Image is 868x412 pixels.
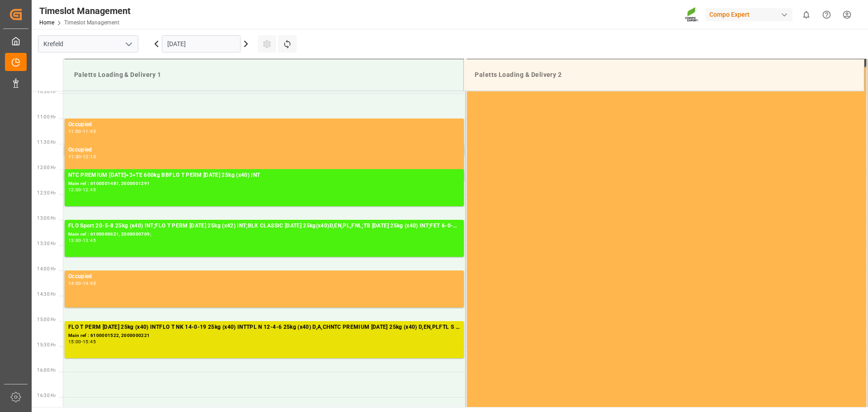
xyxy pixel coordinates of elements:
[68,155,81,159] div: 11:30
[68,171,460,180] div: NTC PREMIUM [DATE]+3+TE 600kg BBFLO T PERM [DATE] 25kg (x40) INT
[39,4,131,18] div: Timeslot Management
[38,35,138,52] input: Type to search/select
[68,146,460,155] div: Occupied
[796,5,816,25] button: show 0 new notifications
[706,6,796,23] button: Compo Expert
[83,155,96,159] div: 12:15
[71,66,456,83] div: Paletts Loading & Delivery 1
[83,188,96,192] div: 12:45
[68,180,460,188] div: Main ref : 6100001481, 2000001291
[37,342,56,347] span: 15:30 Hr
[37,241,56,246] span: 13:30 Hr
[81,188,83,192] div: -
[162,35,241,52] input: DD.MM.YYYY
[37,393,56,398] span: 16:30 Hr
[122,37,135,51] button: open menu
[39,19,54,26] a: Home
[37,140,56,145] span: 11:30 Hr
[37,292,56,297] span: 14:30 Hr
[471,66,857,83] div: Paletts Loading & Delivery 2
[81,129,83,133] div: -
[706,8,793,21] div: Compo Expert
[37,114,56,119] span: 11:00 Hr
[37,89,56,94] span: 10:30 Hr
[68,332,460,340] div: Main ref : 6100001522, 2000000221
[68,188,81,192] div: 12:00
[81,340,83,344] div: -
[68,231,460,238] div: Main ref : 6100000621, 2000000709;
[685,7,699,23] img: Screenshot%202023-09-29%20at%2010.02.21.png_1712312052.png
[37,190,56,195] span: 12:30 Hr
[37,368,56,373] span: 16:00 Hr
[68,120,460,129] div: Occupied
[81,281,83,285] div: -
[68,222,460,231] div: FLO Sport 20-5-8 25kg (x40) INT;FLO T PERM [DATE] 25kg (x42) INT;BLK CLASSIC [DATE] 25kg(x40)D,EN...
[68,238,81,242] div: 13:00
[81,238,83,242] div: -
[68,281,81,285] div: 14:00
[37,317,56,322] span: 15:00 Hr
[83,129,96,133] div: 11:45
[83,281,96,285] div: 14:45
[68,323,460,332] div: FLO T PERM [DATE] 25kg (x40) INTFLO T NK 14-0-19 25kg (x40) INTTPL N 12-4-6 25kg (x40) D,A,CHNTC ...
[816,5,837,25] button: Help Center
[81,155,83,159] div: -
[68,340,81,344] div: 15:00
[83,238,96,242] div: 13:45
[37,165,56,170] span: 12:00 Hr
[37,216,56,221] span: 13:00 Hr
[68,129,81,133] div: 11:00
[83,340,96,344] div: 15:45
[37,266,56,271] span: 14:00 Hr
[68,272,460,281] div: Occupied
